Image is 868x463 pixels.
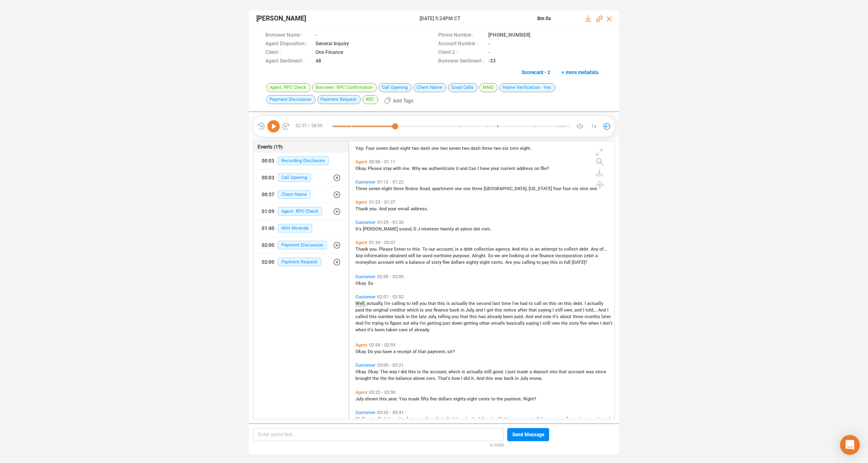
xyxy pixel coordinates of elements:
[368,369,380,375] span: Okay.
[421,226,440,232] span: nineteen
[253,254,348,270] button: 02:00Payment Request
[422,166,429,171] span: we
[561,321,569,326] span: the
[278,156,329,165] span: Recording Disclosure
[531,253,539,258] span: one
[512,301,520,306] span: I've
[476,307,484,313] span: and
[398,206,411,212] span: email
[591,120,596,133] span: 1x
[564,307,574,313] span: owe,
[543,314,552,319] span: now
[541,166,549,171] span: file?
[392,301,406,306] span: calling
[262,222,274,235] div: 01:40
[530,247,535,252] span: is
[460,166,469,171] span: and
[535,247,541,252] span: an
[552,321,561,326] span: owe
[390,321,403,326] span: figure
[564,301,573,306] span: this
[584,253,595,258] span: zebit
[375,327,386,333] span: been
[469,166,478,171] span: Can
[403,321,411,326] span: out
[559,260,564,265] span: in
[390,307,407,313] span: creditor
[425,307,434,313] span: one
[383,166,393,171] span: stay
[480,260,491,265] span: eight
[573,301,585,306] span: debt.
[460,314,469,319] span: that
[494,307,504,313] span: this
[440,146,449,151] span: two
[409,260,426,265] span: balance
[448,369,462,375] span: which
[522,66,550,79] span: Scorecard • 2
[591,247,599,252] span: Any
[428,301,437,306] span: that
[555,307,564,313] span: still
[517,66,555,79] button: Scorecard • 2
[429,247,436,252] span: our
[373,307,390,313] span: original
[432,186,455,191] span: apartment
[542,260,550,265] span: pay
[432,146,440,151] span: one
[408,253,416,258] span: will
[525,314,534,319] span: And
[440,226,455,232] span: twenty
[407,307,420,313] span: which
[412,247,422,252] span: this.
[588,121,599,132] button: 1x
[464,247,474,252] span: debt
[398,369,401,375] span: I
[369,206,379,212] span: you.
[428,314,438,319] span: July,
[443,321,452,326] span: just
[393,349,397,354] span: a
[501,253,509,258] span: are
[564,247,579,252] span: collect
[518,307,529,313] span: after
[579,247,591,252] span: debt.
[538,307,552,313] span: saying
[417,369,422,375] span: is
[432,260,443,265] span: sixty
[478,166,480,171] span: I
[484,186,529,191] span: [GEOGRAPHIC_DATA],
[262,188,274,201] div: 00:37
[420,186,432,191] span: Road,
[394,247,407,252] span: listen
[420,321,427,326] span: I'm
[521,247,530,252] span: this
[355,307,365,313] span: paid
[505,260,513,265] span: Are
[278,241,327,249] span: Payment Discussion
[463,186,472,191] span: one
[380,369,389,375] span: The
[572,260,587,265] span: [DATE]?
[598,307,607,313] span: And
[355,206,369,212] span: Thank
[355,226,363,232] span: It's
[414,327,430,333] span: already.
[278,190,311,199] span: Client Name
[460,247,464,252] span: a
[540,321,543,326] span: I
[420,146,432,151] span: dash
[399,327,409,333] span: care
[443,260,451,265] span: five
[603,321,613,326] span: don't
[253,237,348,254] button: 02:00Payment Discussion
[355,321,364,326] span: And
[455,186,463,191] span: one
[262,256,274,269] div: 02:00
[464,321,479,326] span: getting
[426,260,432,265] span: of
[506,321,526,326] span: basically
[447,349,455,354] span: sir?
[406,314,411,319] span: in
[585,307,598,313] span: told...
